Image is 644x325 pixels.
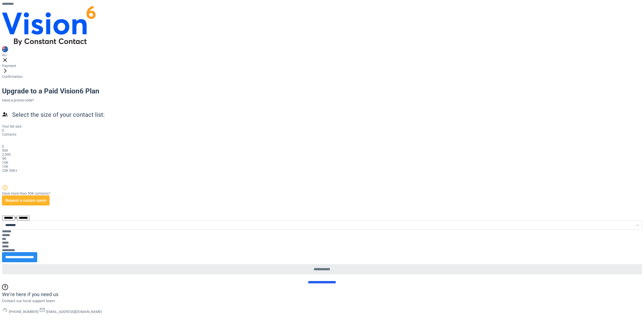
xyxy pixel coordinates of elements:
span: Have more than 50K contacts? [2,191,50,195]
div: AU [2,53,642,57]
span: 2,500 [2,152,11,156]
div: Your list size: [2,124,642,128]
div: Contacts [2,132,642,136]
span: 500 [2,148,8,152]
button: Request a custom quote [2,195,50,205]
div: Payment [2,64,642,68]
span: 10K [2,160,8,165]
span: 50K+ [9,169,17,173]
a: Have a promo code? [2,98,34,102]
span: 25K [2,169,8,173]
p: Contact our local support team: [2,298,642,304]
span: 0 [2,128,4,132]
span: [PHONE_NUMBER] [2,310,38,314]
span: 15K [2,165,8,169]
span: 5K [2,156,6,160]
h2: Select the size of your contact list: [2,111,642,119]
div: Confirmation [2,75,642,79]
span: 0 [2,144,4,148]
h3: We're here if you need us [2,291,642,298]
h1: Upgrade to a Paid Vision6 Plan [2,87,642,96]
span: [EMAIL_ADDRESS][DOMAIN_NAME] [39,310,102,314]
